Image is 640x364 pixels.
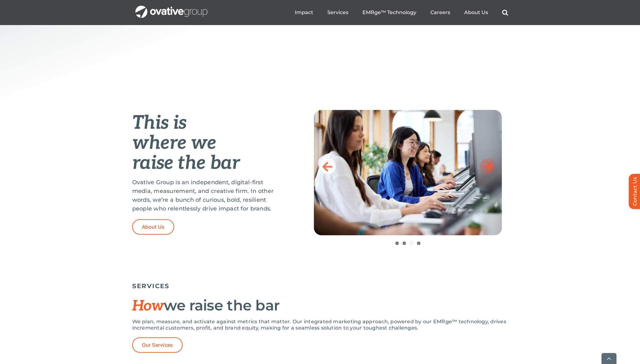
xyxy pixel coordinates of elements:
[132,282,508,290] h5: SERVICES
[295,9,313,16] a: Impact
[132,152,240,174] em: raise the bar
[430,9,450,16] a: Careers
[132,297,164,315] span: How
[132,298,508,314] h2: we raise the bar
[132,219,174,235] a: About Us
[403,242,406,245] a: 2
[362,9,416,16] a: EMRge™ Technology
[132,178,283,213] p: Ovative Group is an independent, digital-first media, measurement, and creative firm. In other wo...
[464,9,488,16] a: About Us
[132,337,183,353] a: Our Services
[142,342,173,348] span: Our Services
[132,132,216,154] em: where we
[135,5,207,11] a: OG_Full_horizontal_WHT
[395,242,399,245] a: 1
[314,110,502,235] img: Home-Raise-the-Bar-3-scaled.jpg
[502,9,508,16] a: Search
[417,242,420,245] a: 4
[410,242,413,245] a: 3
[132,112,187,134] em: This is
[295,3,508,23] nav: Menu
[132,319,508,331] p: We plan, measure, and activate against metrics that matter. Our integrated marketing approach, po...
[142,224,165,230] span: About Us
[327,9,348,16] a: Services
